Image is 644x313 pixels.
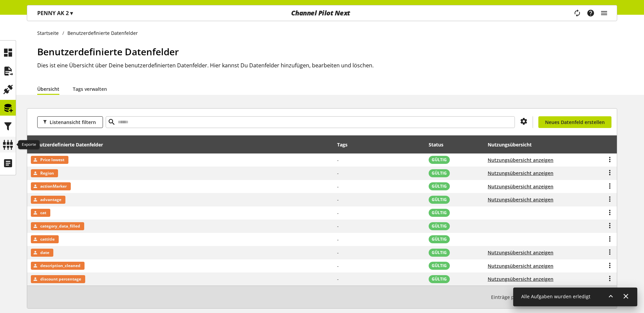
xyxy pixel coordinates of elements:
a: Übersicht [37,85,59,92]
div: Tags [337,141,347,148]
span: GÜLTIG [432,157,447,163]
span: Benutzerdefinierte Datenfelder [37,45,179,58]
span: Einträge pro Seite [491,294,534,301]
span: Price lowest [40,156,64,164]
button: Nutzungsübersicht anzeigen [488,156,553,164]
span: cattitle [40,235,55,243]
span: discount percentage [40,275,81,283]
span: Listenansicht filtern [50,119,96,126]
span: GÜLTIG [432,276,447,282]
button: Nutzungsübersicht anzeigen [488,196,553,203]
a: Startseite [37,29,62,37]
span: actionMarker [40,182,67,190]
span: - [337,170,339,176]
div: Status [429,141,450,148]
div: Nutzungsübersicht [488,141,538,148]
span: Neues Datenfeld erstellen [545,119,605,126]
span: description_cleaned [40,262,80,270]
button: Nutzungsübersicht anzeigen [488,183,553,190]
p: PENNY AK 2 [37,9,73,17]
button: Listenansicht filtern [37,116,103,128]
span: GÜLTIG [432,170,447,176]
span: - [337,249,339,256]
span: advantage [40,196,61,204]
button: Nutzungsübersicht anzeigen [488,275,553,283]
span: GÜLTIG [432,263,447,269]
span: - [337,196,339,203]
button: Nutzungsübersicht anzeigen [488,262,553,269]
nav: main navigation [27,5,617,21]
span: - [337,183,339,190]
h2: Dies ist eine Übersicht über Deine benutzerdefinierten Datenfelder. Hier kannst Du Datenfelder hi... [37,61,617,69]
button: Nutzungsübersicht anzeigen [488,170,553,177]
span: GÜLTIG [432,250,447,256]
span: ▾ [70,9,73,17]
span: - [337,157,339,163]
span: date [40,249,49,257]
div: Benutzerdefinierte Datenfelder [31,141,110,148]
span: GÜLTIG [432,183,447,189]
span: - [337,276,339,282]
a: Neues Datenfeld erstellen [538,116,611,128]
small: 1-10 / 20 [491,291,577,303]
span: Region [40,169,54,177]
div: Exporte [18,140,40,149]
a: Tags verwalten [73,85,107,92]
span: - [337,210,339,216]
span: Alle Aufgaben wurden erledigt [521,293,590,300]
span: category_data_filled [40,222,80,230]
button: Nutzungsübersicht anzeigen [488,249,553,256]
span: GÜLTIG [432,197,447,203]
span: GÜLTIG [432,210,447,216]
span: - [337,223,339,229]
span: - [337,263,339,269]
span: GÜLTIG [432,236,447,242]
span: cat [40,209,46,217]
span: GÜLTIG [432,223,447,229]
span: - [337,236,339,243]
